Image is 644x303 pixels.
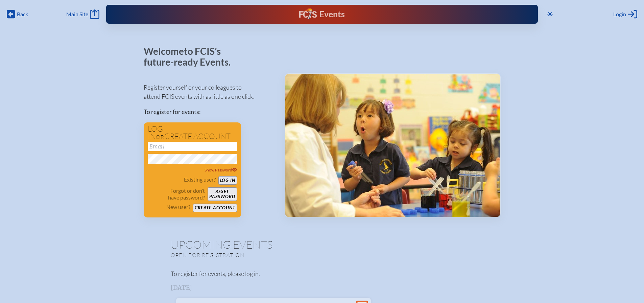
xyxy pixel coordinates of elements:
p: To register for events: [144,107,274,116]
p: Existing user? [184,176,216,183]
h1: Upcoming Events [171,239,474,250]
span: or [156,134,164,140]
p: Register yourself or your colleagues to attend FCIS events with as little as one click. [144,83,274,101]
p: New user? [166,204,190,210]
button: Log in [218,176,237,185]
img: Events [285,74,500,217]
button: Create account [193,204,237,212]
a: Main Site [66,9,99,19]
p: To register for events, please log in. [171,269,474,278]
h3: [DATE] [171,284,474,291]
p: Open for registration [171,252,349,258]
span: Login [613,11,626,18]
span: Main Site [66,11,88,18]
span: Back [17,11,28,18]
div: FCIS Events — Future ready [225,8,419,20]
input: Email [148,142,237,151]
button: Resetpassword [208,187,237,201]
p: Welcome to FCIS’s future-ready Events. [144,46,238,67]
p: Forgot or don’t have password? [148,187,205,201]
h1: Log in create account [148,125,237,140]
span: Show Password [205,167,237,172]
